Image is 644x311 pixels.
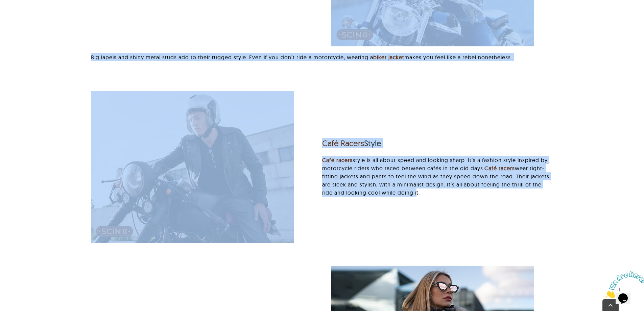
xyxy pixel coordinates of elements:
a: Puffer Jackets [331,265,534,272]
a: Café Racers [322,138,364,148]
a: Café racers [484,165,515,172]
a: Café racers [322,157,353,163]
a: biker jacket [373,54,404,61]
h3: Style [322,138,553,148]
img: Café Racers Style [91,91,294,243]
a: Café Racers Style [91,90,294,97]
iframe: chat widget [602,269,644,301]
p: Big lapels and shiny metal studs add to their rugged style. Even if you don’t ride a motorcycle, ... [91,53,553,61]
p: style is all about speed and looking sharp. It’s a fashion style inspired by motorcycle riders wh... [322,156,553,197]
img: Chat attention grabber [3,3,45,29]
span: 1 [3,3,5,8]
